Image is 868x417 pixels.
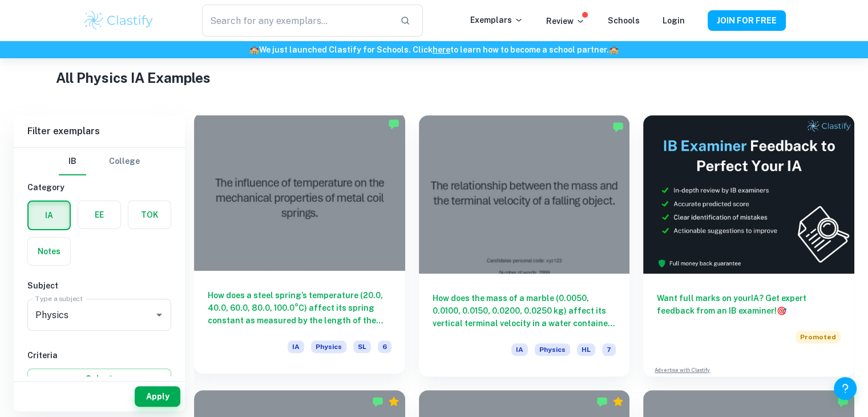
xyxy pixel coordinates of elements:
img: Marked [837,396,849,407]
button: College [109,148,140,175]
a: Login [663,16,685,25]
input: Search for any exemplars... [202,5,390,37]
h6: We just launched Clastify for Schools. Click to learn how to become a school partner. [2,43,866,56]
a: here [433,45,450,54]
button: Help and Feedback [834,377,857,400]
a: Advertise with Clastify [655,366,710,374]
button: EE [78,201,120,228]
div: Filter type choice [59,148,140,175]
img: Clastify logo [83,9,155,32]
button: Notes [28,238,70,265]
button: TOK [128,201,171,228]
span: 7 [602,343,616,356]
span: IA [288,340,304,353]
span: Physics [535,343,570,356]
div: Premium [388,396,399,407]
span: Promoted [796,331,841,343]
span: Physics [311,340,346,353]
p: Exemplars [470,14,523,26]
span: 🏫 [249,45,259,54]
button: IA [29,202,70,229]
span: 6 [378,340,391,353]
h6: Subject [27,279,171,292]
img: Thumbnail [643,115,854,274]
a: Schools [608,16,640,25]
a: How does the mass of a marble (0.0050, 0.0100, 0.0150, 0.0200, 0.0250 kg) affect its vertical ter... [419,115,630,376]
button: Apply [135,386,180,407]
a: Want full marks on yourIA? Get expert feedback from an IB examiner!PromotedAdvertise with Clastify [643,115,854,376]
img: Marked [388,118,399,130]
button: Open [151,307,167,323]
span: HL [577,343,595,356]
h6: Category [27,181,171,194]
h6: Filter exemplars [14,115,185,147]
p: Review [546,15,585,27]
div: Premium [612,396,624,407]
button: IB [59,148,86,175]
h6: Want full marks on your IA ? Get expert feedback from an IB examiner! [657,292,841,317]
img: Marked [612,121,624,133]
h1: All Physics IA Examples [56,67,813,88]
img: Marked [596,396,608,407]
h6: How does the mass of a marble (0.0050, 0.0100, 0.0150, 0.0200, 0.0250 kg) affect its vertical ter... [433,292,616,330]
span: IA [511,343,528,356]
button: JOIN FOR FREE [708,10,786,31]
label: Type a subject [35,294,83,303]
span: 🎯 [777,306,786,315]
span: SL [353,340,371,353]
a: How does a steel spring’s temperature (20.0, 40.0, 60.0, 80.0, 100.0°C) affect its spring constan... [194,115,405,376]
img: Marked [372,396,383,407]
span: 🏫 [609,45,619,54]
h6: Criteria [27,349,171,362]
button: Select [27,368,171,389]
h6: How does a steel spring’s temperature (20.0, 40.0, 60.0, 80.0, 100.0°C) affect its spring constan... [208,289,391,327]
